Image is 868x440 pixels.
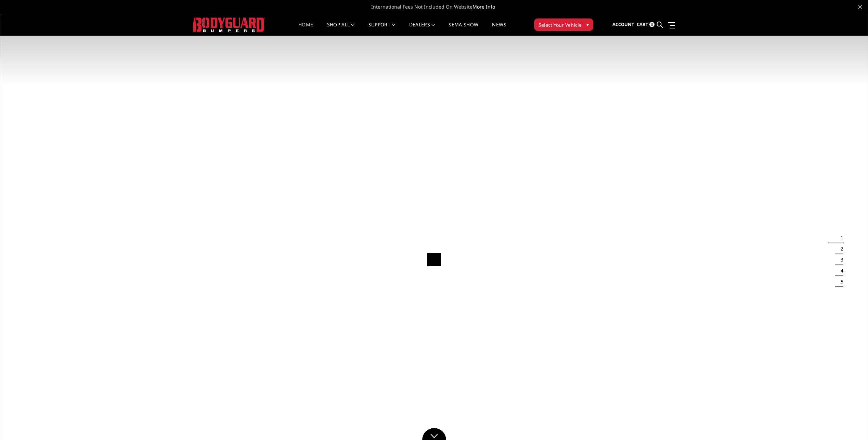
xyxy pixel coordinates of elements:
[422,428,446,440] a: Click to Down
[612,15,634,34] a: Account
[837,232,843,243] button: 1 of 5
[637,15,655,34] a: Cart 0
[837,265,843,276] button: 4 of 5
[637,21,648,27] span: Cart
[409,22,435,36] a: Dealers
[327,22,355,36] a: shop all
[368,22,396,36] a: Support
[193,17,265,32] img: BODYGUARD BUMPERS
[472,3,495,10] a: More Info
[837,254,843,265] button: 3 of 5
[586,21,589,28] span: ▾
[492,22,506,36] a: News
[298,22,313,36] a: Home
[837,276,843,287] button: 5 of 5
[539,21,582,28] span: Select Your Vehicle
[612,21,634,27] span: Account
[534,19,593,31] button: Select Your Vehicle
[649,22,655,27] span: 0
[449,22,478,36] a: SEMA Show
[837,243,843,254] button: 2 of 5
